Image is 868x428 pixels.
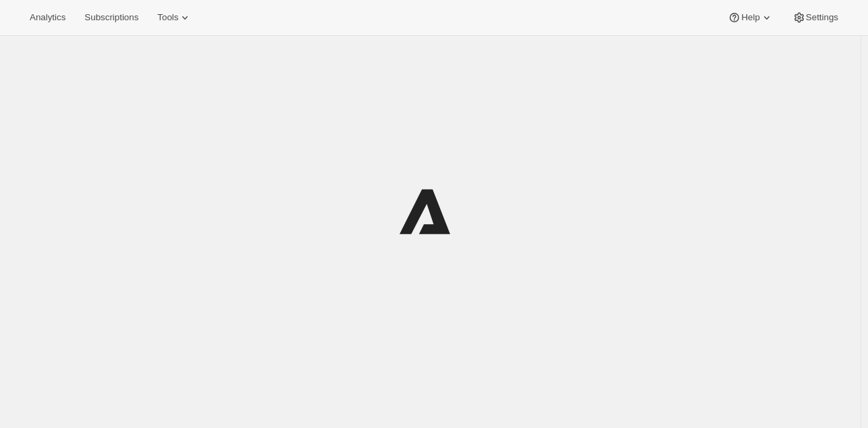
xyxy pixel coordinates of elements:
button: Subscriptions [76,8,146,27]
span: Help [741,12,759,23]
span: Analytics [30,12,65,23]
button: Help [720,8,781,27]
span: Subscriptions [84,12,138,23]
button: Analytics [22,8,74,27]
button: Tools [149,8,200,27]
span: Tools [157,12,178,23]
button: Settings [784,8,846,27]
span: Settings [806,12,838,23]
